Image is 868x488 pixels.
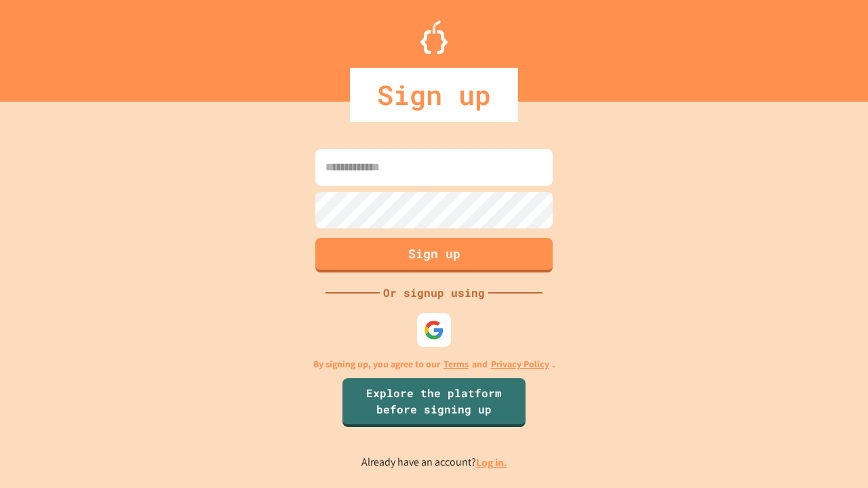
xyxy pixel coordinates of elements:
[443,357,469,371] a: Terms
[424,320,444,340] img: google-icon.svg
[342,378,526,427] a: Explore the platform before signing up
[350,68,518,122] div: Sign up
[313,357,555,371] p: By signing up, you agree to our and .
[380,285,488,301] div: Or signup using
[476,455,507,470] a: Log in.
[315,238,553,272] button: Sign up
[491,357,549,371] a: Privacy Policy
[420,20,448,54] img: Logo.svg
[361,454,507,471] p: Already have an account?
